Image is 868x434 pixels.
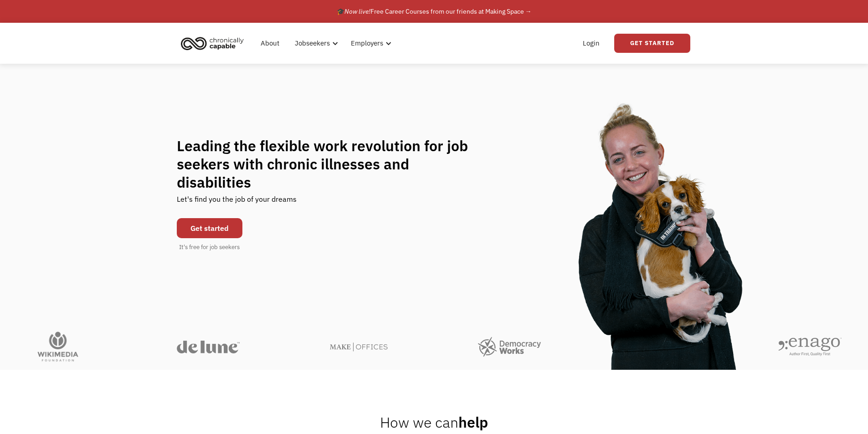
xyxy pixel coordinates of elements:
div: It's free for job seekers [179,243,240,252]
div: 🎓 Free Career Courses from our friends at Making Space → [337,6,532,17]
div: Employers [351,38,383,49]
span: How we can [380,413,458,432]
img: Chronically Capable logo [178,33,247,53]
div: Jobseekers [295,38,330,49]
a: About [255,29,285,58]
div: Let's find you the job of your dreams [177,191,297,214]
a: Get started [177,218,242,238]
h1: Leading the flexible work revolution for job seekers with chronic illnesses and disabilities [177,137,486,191]
a: Login [577,29,605,58]
h2: help [380,413,488,431]
div: Jobseekers [289,29,341,58]
a: home [178,33,251,53]
div: Employers [345,29,394,58]
em: Now live! [344,7,370,15]
a: Get Started [614,34,690,53]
